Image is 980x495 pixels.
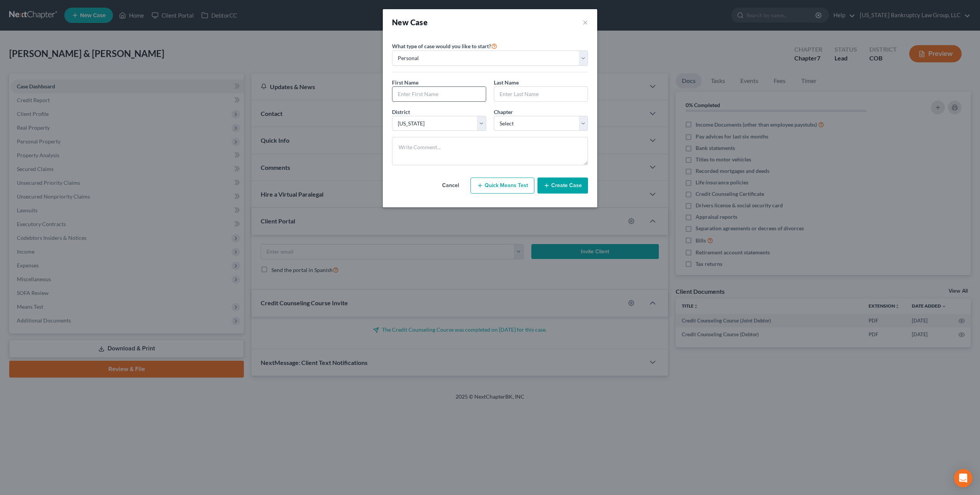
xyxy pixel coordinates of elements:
[392,87,486,101] input: Enter First Name
[392,79,418,86] span: First Name
[537,177,588,194] button: Create Case
[392,18,428,27] strong: New Case
[434,178,467,193] button: Cancel
[494,109,513,115] span: Chapter
[392,41,497,50] label: What type of case would you like to start?
[494,87,588,101] input: Enter Last Name
[470,177,534,194] button: Quick Means Test
[392,109,410,115] span: District
[583,17,588,28] button: ×
[954,469,972,487] div: Open Intercom Messenger
[494,79,519,86] span: Last Name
